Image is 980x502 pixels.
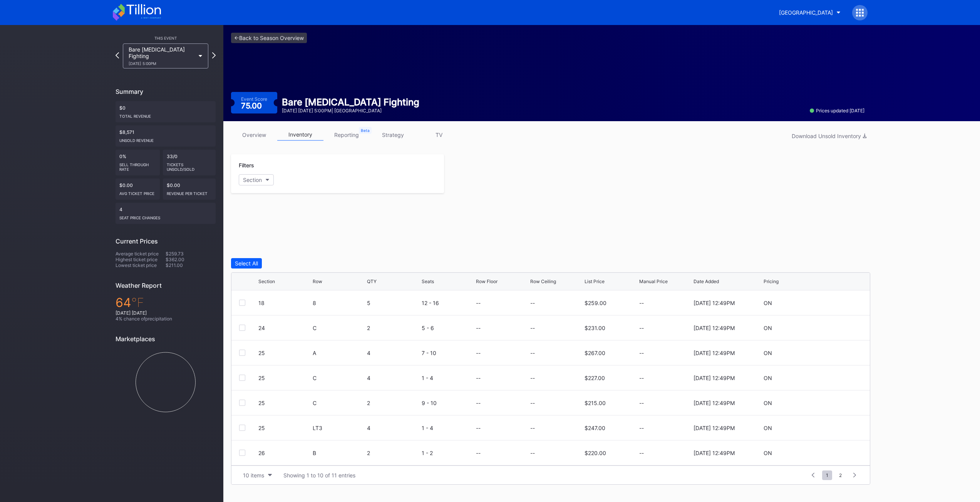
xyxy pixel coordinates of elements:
div: 25 [258,375,311,381]
a: reporting [323,129,370,141]
div: $231.00 [585,325,605,331]
div: -- [639,425,692,431]
div: [DATE] 5:00PM [129,61,195,66]
div: Avg ticket price [119,188,156,196]
div: 7 - 10 [422,350,474,356]
div: Seats [422,279,434,284]
div: $220.00 [585,450,606,456]
div: Row Ceiling [530,279,556,284]
div: ON [764,425,772,431]
button: Section [239,174,274,185]
div: 1 - 4 [422,425,474,431]
div: ON [764,350,772,356]
div: B [313,450,365,456]
div: -- [476,300,481,306]
div: ON [764,375,772,381]
div: -- [639,450,692,456]
div: C [313,400,365,406]
div: [DATE] 12:49PM [694,425,735,431]
div: -- [476,425,481,431]
div: -- [639,375,692,381]
div: [DATE] 12:49PM [694,300,735,306]
div: $0 [116,101,216,122]
div: 64 [116,295,216,310]
div: 2 [367,325,419,331]
div: 9 - 10 [422,400,474,406]
div: -- [639,325,692,331]
div: Marketplaces [116,335,216,343]
div: -- [639,350,692,356]
button: 10 items [239,470,276,480]
div: [DATE] 12:49PM [694,400,735,406]
div: -- [530,425,535,431]
div: [DATE] 12:49PM [694,450,735,456]
div: 24 [258,325,311,331]
div: -- [530,375,535,381]
div: -- [530,325,535,331]
div: 8 [313,300,365,306]
div: Date Added [694,279,719,284]
div: $215.00 [585,400,606,406]
div: Highest ticket price [116,257,166,262]
span: 2 [835,470,846,480]
div: Row [313,279,322,284]
div: Section [258,279,275,284]
span: ℉ [131,295,144,310]
a: strategy [370,129,416,141]
div: 26 [258,450,311,456]
div: 25 [258,425,311,431]
div: $0.00 [116,178,160,200]
div: 2 [367,450,419,456]
a: overview [231,129,277,141]
div: [DATE] 12:49PM [694,375,735,381]
div: This Event [116,36,216,40]
div: Showing 1 to 10 of 11 entries [283,472,355,479]
div: 1 - 2 [422,450,474,456]
a: inventory [277,129,323,141]
div: Weather Report [116,282,216,289]
div: -- [530,450,535,456]
div: 1 - 4 [422,375,474,381]
div: LT3 [313,425,365,431]
div: 25 [258,350,311,356]
div: ON [764,400,772,406]
div: Lowest ticket price [116,262,166,268]
div: 4 [116,203,216,224]
div: $247.00 [585,425,605,431]
a: <-Back to Season Overview [231,33,307,43]
div: 4 [367,350,419,356]
div: Average ticket price [116,251,166,257]
div: -- [476,375,481,381]
div: Filters [239,162,436,168]
div: Row Floor [476,279,498,284]
div: $267.00 [585,350,605,356]
div: [DATE] 12:49PM [694,350,735,356]
button: [GEOGRAPHIC_DATA] [773,5,846,20]
div: Bare [MEDICAL_DATA] Fighting [282,97,419,108]
div: Current Prices [116,237,216,245]
div: $259.00 [585,300,606,306]
svg: Chart title [116,349,216,416]
div: 4 [367,375,419,381]
div: 2 [367,400,419,406]
div: List Price [585,279,605,284]
a: TV [416,129,462,141]
div: A [313,350,365,356]
div: ON [764,300,772,306]
div: $211.00 [166,262,216,268]
div: 12 - 16 [422,300,474,306]
div: Sell Through Rate [119,159,156,172]
div: Prices updated [DATE] [810,108,864,113]
div: $259.73 [166,251,216,257]
div: 0% [116,150,160,175]
div: 10 items [243,472,264,479]
div: Select All [235,260,258,267]
div: -- [476,325,481,331]
div: $8,571 [116,125,216,147]
div: -- [530,300,535,306]
div: 18 [258,300,311,306]
div: [DATE] [DATE] 5:00PM | [GEOGRAPHIC_DATA] [282,108,419,113]
div: seat price changes [119,212,212,220]
div: Event Score [241,96,267,102]
div: 4 % chance of precipitation [116,316,216,322]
